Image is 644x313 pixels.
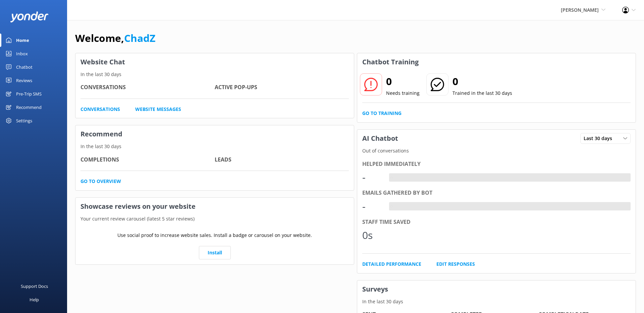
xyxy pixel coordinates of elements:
[362,198,382,214] div: -
[80,106,120,113] a: Conversations
[80,178,121,185] a: Go to overview
[362,169,382,185] div: -
[357,130,403,147] h3: AI Chatbot
[75,30,155,46] h1: Welcome,
[362,227,382,243] div: 0s
[215,83,349,92] h4: Active Pop-ups
[30,293,39,306] div: Help
[357,53,424,71] h3: Chatbot Training
[362,260,421,268] a: Detailed Performance
[389,173,394,182] div: -
[75,215,354,223] p: Your current review carousel (latest 5 star reviews)
[16,87,42,101] div: Pre-Trip SMS
[436,260,475,268] a: Edit Responses
[135,106,181,113] a: Website Messages
[386,89,420,97] p: Needs training
[357,298,636,305] p: In the last 30 days
[357,280,636,298] h3: Surveys
[561,7,599,13] span: [PERSON_NAME]
[389,202,394,211] div: -
[362,218,631,227] div: Staff time saved
[75,125,354,143] h3: Recommend
[80,83,215,92] h4: Conversations
[584,135,616,142] span: Last 30 days
[452,73,512,89] h2: 0
[16,47,28,60] div: Inbox
[16,34,29,47] div: Home
[16,101,42,114] div: Recommend
[117,232,312,239] p: Use social proof to increase website sales. Install a badge or carousel on your website.
[75,53,354,71] h3: Website Chat
[10,11,49,22] img: yonder-white-logo.png
[75,143,354,150] p: In the last 30 days
[16,114,32,127] div: Settings
[21,279,48,293] div: Support Docs
[16,60,33,74] div: Chatbot
[362,160,631,169] div: Helped immediately
[80,155,215,164] h4: Completions
[124,31,155,45] a: ChadZ
[215,155,349,164] h4: Leads
[199,246,231,259] a: Install
[362,110,401,117] a: Go to Training
[357,147,636,154] p: Out of conversations
[75,71,354,78] p: In the last 30 days
[452,89,512,97] p: Trained in the last 30 days
[75,198,354,215] h3: Showcase reviews on your website
[386,73,420,89] h2: 0
[16,74,32,87] div: Reviews
[362,189,631,197] div: Emails gathered by bot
